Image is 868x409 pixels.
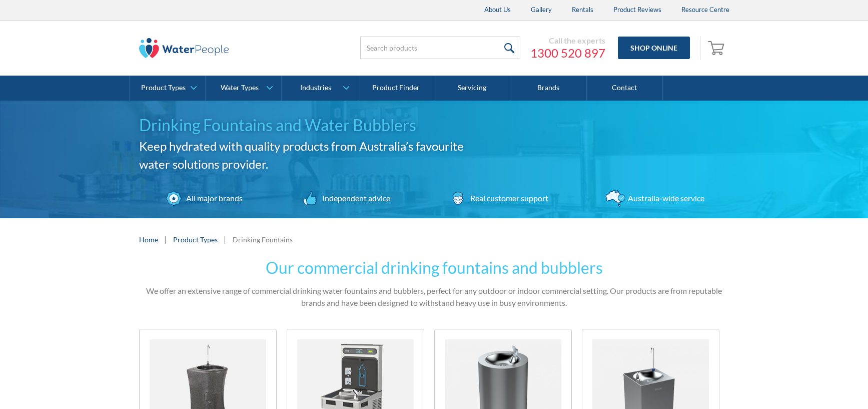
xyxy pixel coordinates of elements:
[530,46,605,61] a: 1300 520 897
[705,36,729,60] a: Open empty cart
[141,84,186,92] div: Product Types
[206,76,281,101] a: Water Types
[139,256,729,280] h2: Our commercial drinking fountains and bubblers
[282,76,357,101] a: Industries
[434,76,510,101] a: Servicing
[300,84,331,92] div: Industries
[221,84,259,92] div: Water Types
[223,233,228,245] div: |
[510,76,586,101] a: Brands
[360,37,520,59] input: Search products
[139,234,158,245] a: Home
[708,40,727,56] img: shopping cart
[468,192,548,204] div: Real customer support
[184,192,243,204] div: All major brands
[618,37,690,59] a: Shop Online
[530,36,605,46] div: Call the experts
[587,76,663,101] a: Contact
[139,38,229,58] img: The Water People
[320,192,390,204] div: Independent advice
[139,113,479,137] h1: Drinking Fountains and Water Bubblers
[139,285,729,309] p: We offer an extensive range of commercial drinking water fountains and bubblers, perfect for any ...
[625,192,704,204] div: Australia-wide service
[233,234,293,245] div: Drinking Fountains
[358,76,434,101] a: Product Finder
[139,137,479,173] h2: Keep hydrated with quality products from Australia’s favourite water solutions provider.
[130,76,205,101] a: Product Types
[173,234,218,245] a: Product Types
[163,233,168,245] div: |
